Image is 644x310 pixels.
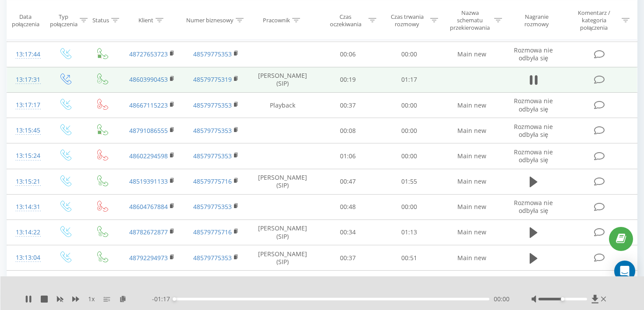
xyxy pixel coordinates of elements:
a: 48519391133 [129,177,168,185]
td: 00:00 [379,42,440,67]
td: 00:00 [379,194,440,219]
div: Klient [138,17,153,24]
div: 13:15:24 [16,147,37,164]
a: 48579775353 [193,202,232,211]
a: 48603990453 [129,75,168,84]
td: Main new [440,219,504,245]
td: 01:55 [379,169,440,194]
td: 00:34 [317,219,378,245]
td: Main new [440,93,504,118]
td: 00:48 [317,194,378,219]
a: 48727653723 [129,50,168,58]
td: [PERSON_NAME] (SIP) [248,169,317,194]
td: Main new [440,169,504,194]
td: 01:06 [317,143,378,169]
td: 01:13 [379,219,440,245]
div: 13:15:21 [16,173,37,190]
a: 48579775353 [193,254,232,262]
span: Rozmowa nie odbyła się [514,275,553,291]
div: Typ połączenia [50,13,78,28]
div: 13:17:44 [16,46,37,63]
span: 00:00 [494,295,510,303]
div: Numer biznesowy [186,17,234,24]
div: Nagranie rozmowy [512,13,561,28]
span: Rozmowa nie odbyła się [514,199,553,215]
div: 13:17:17 [16,97,37,114]
div: 13:14:22 [16,224,37,241]
div: Czas oczekiwania [325,13,367,28]
td: 00:00 [379,118,440,143]
div: 13:11:48 [16,275,37,292]
div: 13:17:31 [16,71,37,88]
a: 48579775716 [193,177,232,185]
div: Open Intercom Messenger [614,261,635,282]
a: 48791086555 [129,126,168,135]
div: Pracownik [263,17,290,24]
td: 00:47 [317,169,378,194]
td: 01:17 [379,67,440,92]
td: 00:19 [317,67,378,92]
td: 00:51 [379,245,440,271]
td: Main new [440,143,504,169]
td: Main new [440,42,504,67]
td: 00:00 [379,143,440,169]
span: Rozmowa nie odbyła się [514,122,553,139]
div: Data połączenia [7,13,44,28]
div: Status [92,17,109,24]
span: Rozmowa nie odbyła się [514,148,553,164]
a: 48667115223 [129,101,168,109]
div: Nazwa schematu przekierowania [448,9,492,31]
td: Main new [440,245,504,271]
div: Czas trwania rozmowy [386,13,428,28]
div: Accessibility label [173,297,176,301]
td: [PERSON_NAME] (SIP) [248,67,317,92]
td: Main new [440,118,504,143]
td: [PERSON_NAME] (SIP) [248,245,317,271]
a: 48579775353 [193,126,232,135]
td: 00:08 [317,118,378,143]
td: 00:37 [317,245,378,271]
a: 48602294598 [129,152,168,160]
td: 00:00 [379,271,440,296]
span: Rozmowa nie odbyła się [514,97,553,113]
div: Accessibility label [561,297,565,301]
td: [PERSON_NAME] (SIP) [248,219,317,245]
a: 48579775353 [193,152,232,160]
td: 00:37 [317,93,378,118]
a: 48579775353 [193,101,232,109]
a: 48792294973 [129,254,168,262]
a: 48579775716 [193,228,232,236]
span: - 01:17 [152,295,174,303]
span: 1 x [88,295,95,303]
td: 00:34 [317,271,378,296]
td: 00:00 [379,93,440,118]
td: 00:06 [317,42,378,67]
div: 13:15:45 [16,122,37,139]
a: 48782672877 [129,228,168,236]
a: 48579775353 [193,50,232,58]
a: 48604767884 [129,202,168,211]
div: 13:14:31 [16,199,37,216]
td: Main new [440,194,504,219]
div: Komentarz / kategoria połączenia [568,9,619,31]
a: 48579775319 [193,75,232,84]
div: 13:13:04 [16,249,37,266]
td: Poznan Clios (SIP) [248,271,317,296]
span: Rozmowa nie odbyła się [514,46,553,62]
td: Playback [248,93,317,118]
